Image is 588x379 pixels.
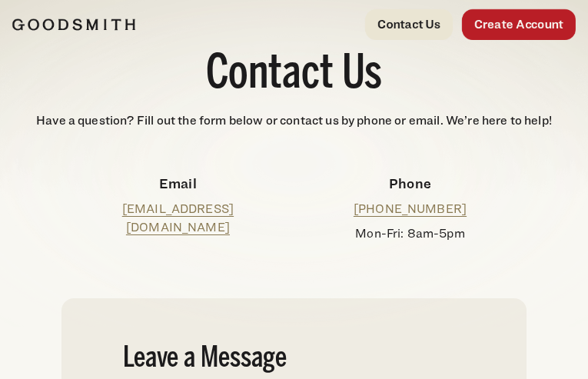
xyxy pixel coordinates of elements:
[123,344,464,374] h2: Leave a Message
[354,201,467,216] a: [PHONE_NUMBER]
[462,9,576,40] a: Create Account
[12,18,135,31] img: Goodsmith
[365,9,453,40] a: Contact Us
[122,201,234,234] a: [EMAIL_ADDRESS][DOMAIN_NAME]
[74,173,281,194] h4: Email
[306,173,513,194] h4: Phone
[306,224,513,243] p: Mon-Fri: 8am-5pm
